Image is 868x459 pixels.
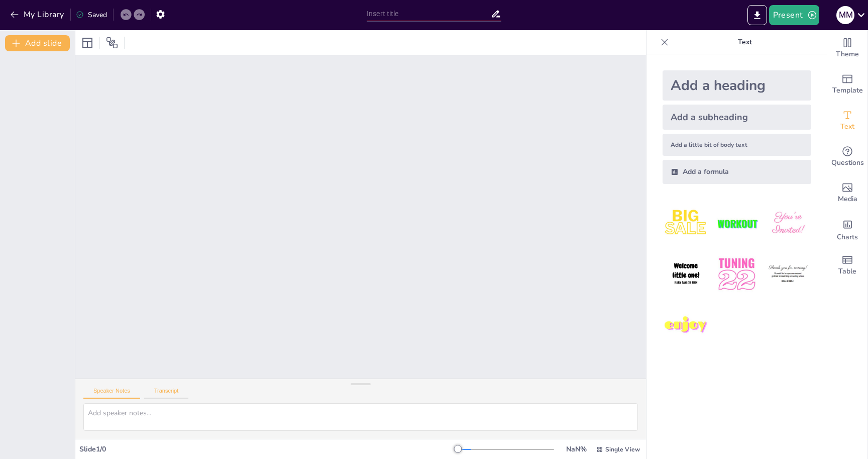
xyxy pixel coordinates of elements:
[765,200,811,247] img: 3.jpeg
[831,157,864,168] span: Questions
[836,49,859,60] span: Theme
[827,211,867,247] div: Add charts and graphs
[663,200,709,247] img: 1.jpeg
[827,139,867,175] div: Get real-time input from your audience
[827,175,867,211] div: Add images, graphics, shapes or video
[663,134,811,156] div: Add a little bit of body text
[838,266,856,277] span: Table
[832,85,863,96] span: Template
[663,70,811,101] div: Add a heading
[663,160,811,184] div: Add a formula
[713,251,760,298] img: 5.jpeg
[663,105,811,130] div: Add a subheading
[765,251,811,298] img: 6.jpeg
[827,103,867,139] div: Add text boxes
[827,247,867,284] div: Add a table
[827,30,867,66] div: Change the overall theme
[838,194,857,205] span: Media
[840,121,854,132] span: Text
[827,66,867,103] div: Add ready made slides
[837,232,858,243] span: Charts
[673,30,817,54] p: Text
[663,302,709,349] img: 7.jpeg
[663,251,709,298] img: 4.jpeg
[713,200,760,247] img: 2.jpeg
